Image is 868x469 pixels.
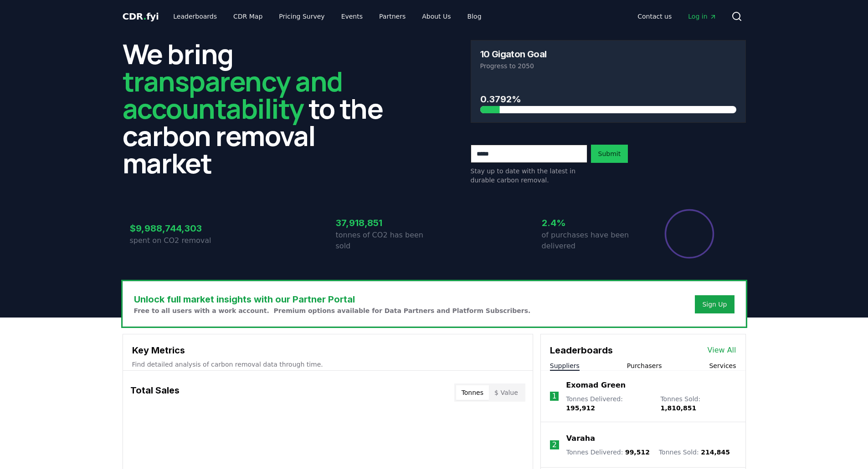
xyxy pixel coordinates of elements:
h3: $9,988,744,303 [130,222,228,235]
p: of purchases have been delivered [542,230,640,252]
span: CDR fyi [123,11,159,22]
h3: 2.4% [542,216,640,230]
h3: Total Sales [130,383,180,402]
a: View All [708,345,736,356]
button: $ Value [489,385,524,400]
h2: We bring to the carbon removal market [123,40,398,177]
button: Sign Up [695,295,734,313]
a: About Us [415,8,458,25]
span: 1,810,851 [660,404,696,412]
h3: Key Metrics [132,343,524,357]
div: Percentage of sales delivered [664,208,715,259]
button: Tonnes [456,385,489,400]
a: Pricing Survey [272,8,332,25]
p: 1 [552,391,556,402]
p: Tonnes Sold : [659,448,730,457]
a: Varaha [566,433,595,444]
h3: 37,918,851 [336,216,434,230]
span: 214,845 [701,449,730,456]
p: Stay up to date with the latest in durable carbon removal. [471,166,587,185]
a: Partners [372,8,413,25]
p: 2 [552,439,557,450]
p: Find detailed analysis of carbon removal data through time. [132,360,524,369]
a: CDR.fyi [123,10,159,23]
a: CDR Map [226,8,270,25]
p: spent on CO2 removal [130,235,228,246]
a: Blog [460,8,489,25]
button: Services [709,361,736,370]
span: transparency and accountability [123,62,343,127]
button: Purchasers [627,361,662,370]
nav: Main [166,8,488,25]
span: Log in [688,12,716,21]
nav: Main [630,8,724,25]
span: . [143,11,146,22]
span: 99,512 [625,449,650,456]
h3: 10 Gigaton Goal [480,50,547,59]
a: Contact us [630,8,679,25]
p: tonnes of CO2 has been sold [336,230,434,252]
a: Leaderboards [166,8,224,25]
a: Sign Up [702,300,727,309]
a: Exomad Green [566,380,626,391]
p: Tonnes Delivered : [566,448,650,457]
h3: 0.3792% [480,92,736,106]
button: Suppliers [550,361,580,370]
h3: Leaderboards [550,343,613,357]
p: Progress to 2050 [480,61,736,71]
a: Log in [681,8,724,25]
span: 195,912 [566,404,595,412]
p: Free to all users with a work account. Premium options available for Data Partners and Platform S... [134,306,531,315]
h3: Unlock full market insights with our Partner Portal [134,292,531,306]
button: Submit [591,145,628,163]
p: Tonnes Sold : [660,394,736,413]
a: Events [334,8,370,25]
p: Tonnes Delivered : [566,394,651,413]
